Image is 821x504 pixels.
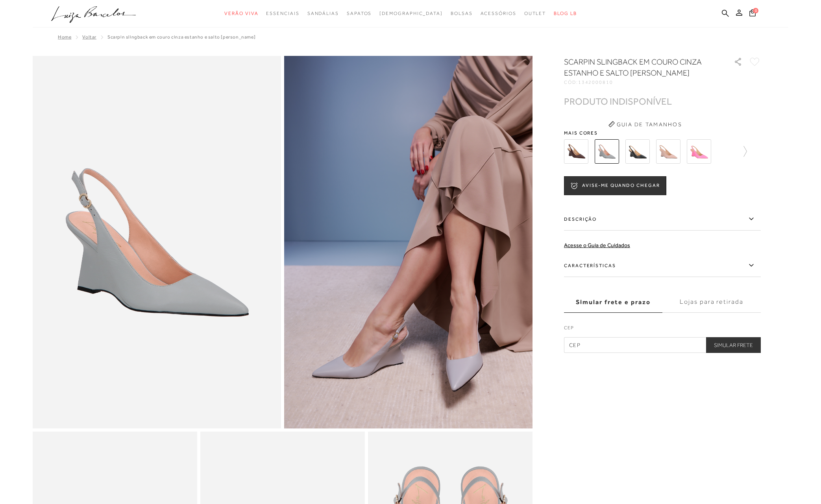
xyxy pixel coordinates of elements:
div: PRODUTO INDISPONÍVEL [564,97,672,105]
span: Essenciais [266,11,299,16]
input: CEP [564,337,761,353]
label: Simular frete e prazo [564,292,662,313]
button: 0 [747,9,758,19]
button: Simular Frete [706,337,761,353]
span: Bolsas [451,11,473,16]
span: Sapatos [347,11,372,16]
a: BLOG LB [554,6,577,21]
button: AVISE-ME QUANDO CHEGAR [564,176,666,195]
a: noSubCategoriesText [481,6,516,21]
label: Lojas para retirada [662,292,761,313]
span: Mais cores [564,131,761,135]
a: Acesse o Guia de Cuidados [564,242,630,248]
button: Guia de Tamanhos [606,118,684,131]
img: SCARPIN SLINGBACK EM COURO CAFÉ E SALTO ANABELA [564,139,588,164]
span: Acessórios [481,11,516,16]
a: noSubCategoriesText [524,6,546,21]
img: image [33,56,281,428]
label: Características [564,254,761,277]
label: Descrição [564,208,761,231]
h1: SCARPIN SLINGBACK EM COURO CINZA ESTANHO E SALTO [PERSON_NAME] [564,56,712,78]
label: CEP [564,324,761,335]
a: noSubCategoriesText [266,6,299,21]
a: noSubCategoriesText [224,6,258,21]
img: SCARPIN SLINGBACK EM COURO CINZA ESTANHO E SALTO ANABELA [595,139,619,164]
span: BLOG LB [554,11,577,16]
a: Voltar [82,34,96,40]
span: Outlet [524,11,546,16]
span: 0 [753,8,758,13]
a: Home [58,34,71,40]
div: CÓD: [564,80,721,85]
img: SCARPIN SLINGBACK EM COURO PRETO E SALTO ANABELA [625,139,650,164]
span: 1342000810 [578,79,613,85]
img: image [284,56,533,428]
span: [DEMOGRAPHIC_DATA] [379,11,443,16]
img: SCARPIN SLINGBACK EM COURO ROSA CASHMERE E SALTO ANABELA [656,139,680,164]
a: noSubCategoriesText [379,6,443,21]
span: Verão Viva [224,11,258,16]
a: noSubCategoriesText [347,6,372,21]
img: SCARPIN SLINGBACK EM COURO ROSA LÍRIO E SALTO ANABELA [687,139,711,164]
span: Sandálias [307,11,339,16]
a: noSubCategoriesText [307,6,339,21]
a: noSubCategoriesText [451,6,473,21]
span: SCARPIN SLINGBACK EM COURO CINZA ESTANHO E SALTO [PERSON_NAME] [107,34,255,40]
